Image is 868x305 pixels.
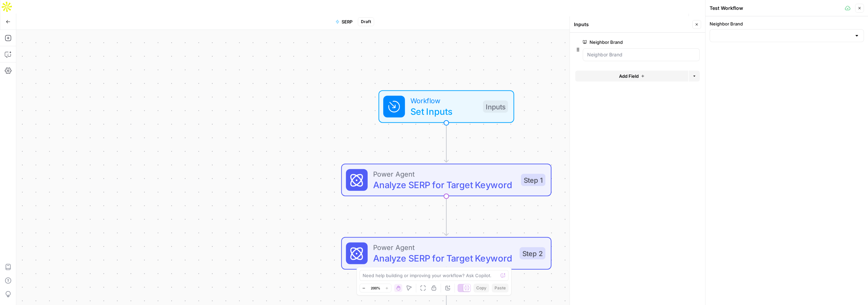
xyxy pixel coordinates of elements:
label: Neighbor Brand [583,39,661,46]
span: Analyze SERP for Target Keyword [373,178,516,192]
div: Power AgentAnalyze SERP for Target KeywordStep 2 [341,237,552,270]
button: Copy [474,284,489,292]
div: Inputs [574,21,690,28]
div: Step 2 [520,247,545,259]
div: WorkflowSet InputsInputs [341,90,552,123]
span: Draft [361,19,371,25]
label: Neighbor Brand [710,20,864,27]
span: Copy [476,285,486,291]
span: Set Inputs [410,105,478,118]
span: Power Agent [373,168,516,179]
span: Power Agent [373,242,514,253]
button: SERP [331,16,356,27]
div: Inputs [483,101,508,113]
span: Add Field [619,73,639,79]
button: Add Field [575,71,688,82]
div: Power AgentAnalyze SERP for Target KeywordStep 1 [341,164,552,196]
div: Step 1 [521,174,545,186]
span: Paste [495,285,506,291]
g: Edge from step_1 to step_2 [444,196,448,236]
input: Neighbor Brand [587,51,695,58]
g: Edge from start to step_1 [444,123,448,162]
span: SERP [342,18,352,25]
span: Analyze SERP for Target Keyword [373,251,514,265]
span: Workflow [410,95,478,106]
button: Paste [492,284,508,292]
span: 200% [371,285,380,291]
